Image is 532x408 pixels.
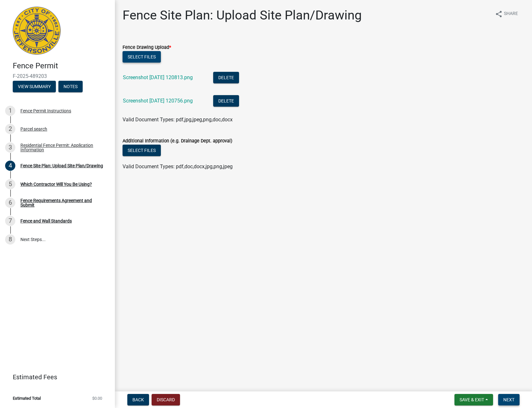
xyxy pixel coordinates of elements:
[123,51,161,63] button: Select files
[490,8,523,20] button: shareShare
[123,45,171,50] label: Fence Drawing Upload
[20,127,47,131] div: Parcel search
[5,179,15,189] div: 5
[5,216,15,226] div: 7
[495,10,503,18] i: share
[13,7,61,55] img: City of Jeffersonville, Indiana
[92,396,102,400] span: $0.00
[20,109,71,113] div: Fence Permit Instructions
[123,98,193,104] a: Screenshot [DATE] 120756.png
[13,81,56,92] button: View Summary
[20,198,105,207] div: Fence Requirements Agreement and Submit
[127,394,149,405] button: Back
[503,397,514,402] span: Next
[123,74,193,80] a: Screenshot [DATE] 120813.png
[13,396,41,400] span: Estimated Total
[58,84,83,89] wm-modal-confirm: Notes
[13,73,102,79] span: F-2025-489203
[213,98,239,104] wm-modal-confirm: Delete Document
[123,145,161,156] button: Select files
[123,117,233,123] span: Valid Document Types: pdf,jpg,jpeg,png,doc,docx
[132,397,144,402] span: Back
[13,84,56,89] wm-modal-confirm: Summary
[123,163,233,170] span: Valid Document Types: pdf,doc,docx,jpg,png,jpeg
[123,8,362,23] h1: Fence Site Plan: Upload Site Plan/Drawing
[13,61,110,71] h4: Fence Permit
[454,394,493,405] button: Save & Exit
[152,394,180,405] button: Discard
[5,161,15,171] div: 4
[20,219,72,223] div: Fence and Wall Standards
[504,10,518,18] span: Share
[5,124,15,134] div: 2
[20,182,92,186] div: Which Contractor Will You Be Using?
[123,139,232,143] label: Additional Information (e.g. Drainage Dept. approval)
[5,142,15,153] div: 3
[5,234,15,245] div: 8
[5,371,105,383] a: Estimated Fees
[213,75,239,81] wm-modal-confirm: Delete Document
[5,106,15,116] div: 1
[20,163,103,168] div: Fence Site Plan: Upload Site Plan/Drawing
[20,143,105,152] div: Residential Fence Permit: Application Information
[58,81,83,92] button: Notes
[498,394,520,405] button: Next
[213,95,239,107] button: Delete
[213,72,239,83] button: Delete
[460,397,484,402] span: Save & Exit
[5,198,15,208] div: 6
